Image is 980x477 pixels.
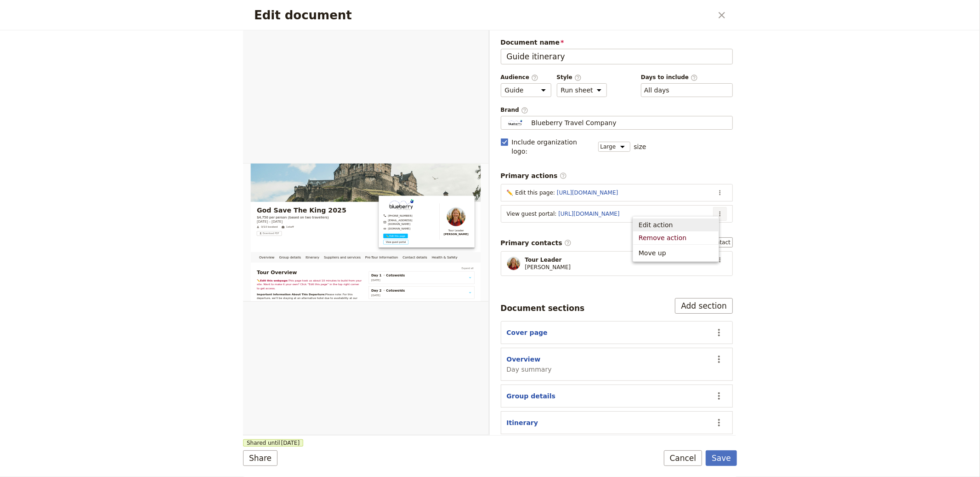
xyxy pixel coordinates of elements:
[664,450,702,466] button: Cancel
[598,142,630,152] select: size
[507,355,541,364] button: Overview
[481,156,541,166] span: Tour Leader
[336,85,433,112] img: Blueberry Travel Company logo
[557,74,607,81] span: Style
[347,121,406,130] span: [PHONE_NUMBER]
[691,74,698,80] span: ​
[243,439,303,447] span: Shared until
[501,74,551,81] span: Audience
[347,132,459,150] span: [EMAIL_ADDRESS][DOMAIN_NAME]
[488,105,534,151] img: Profile
[281,439,300,447] span: [DATE]
[377,213,447,238] a: Contact details
[307,263,332,274] span: Day 1
[307,312,329,319] span: [DATE]
[634,142,646,151] span: size
[336,132,459,150] a: info@blueberrytravel.it
[512,138,593,156] span: Include organization logo :
[307,276,329,283] span: [DATE]
[507,210,710,218] div: View guest portal :
[675,298,733,314] button: Add section
[711,325,727,340] button: Actions
[33,277,287,303] span: This page took us about 10 minutes to build from your site. Want to make it your own? Click “Edit...
[501,106,733,114] span: Brand
[336,168,395,179] a: ✏️ Edit this page
[531,74,538,80] span: ​
[287,213,377,238] a: Pre-Tour Information
[521,107,528,113] span: ​
[501,83,551,97] select: Audience​
[714,7,730,23] button: Close dialog
[254,8,712,22] h2: Edit document
[713,186,727,200] button: Actions
[639,220,673,230] span: Edit action
[525,256,571,264] span: Tour Leader
[641,74,733,81] span: Days to include
[481,165,541,174] span: [PERSON_NAME]
[307,299,549,321] button: Day 2Cotswolds[DATE]
[639,233,686,242] span: Remove action
[81,213,144,238] a: Group details
[243,450,278,466] button: Share
[336,121,459,130] a: +39 079 481 2011
[501,171,567,180] span: Primary actions
[188,213,287,238] a: Suppliers and services
[713,253,727,267] button: Actions
[33,213,81,238] a: Overview
[633,231,719,244] button: Remove action
[507,391,555,401] button: Group details
[713,207,727,221] button: Actions
[501,303,585,314] div: Document sections
[532,118,617,127] span: Blueberry Travel Company
[336,183,397,194] a: View guest portal
[644,86,669,95] button: Days to include​Clear input
[347,152,401,161] span: [DOMAIN_NAME]
[633,247,719,259] button: Move up
[564,239,572,247] span: ​
[507,257,521,270] img: Profile
[558,211,619,217] a: [URL][DOMAIN_NAME]
[711,388,727,404] button: Actions
[33,277,41,284] span: ✏️
[505,120,528,126] img: Profile
[33,123,248,134] p: $4,750 per person (based on two travellers)
[41,277,109,284] strong: Edit this webpage:
[557,190,618,196] a: [URL][DOMAIN_NAME]
[447,213,520,238] a: Health & Safety
[507,328,548,337] button: Cover page
[307,299,332,310] span: Day 2
[507,418,538,427] button: Itinerary
[336,152,459,161] a: www.blueberrytravel.it
[521,247,555,257] button: Expand all
[33,134,95,145] span: [DATE] – [DATE]
[525,264,571,271] span: [PERSON_NAME]
[633,218,719,231] button: Edit action
[343,263,388,274] span: Cotswolds
[33,162,93,173] button: ​Download PDF
[507,189,710,196] div: ✏️ Edit this page :
[501,38,733,47] span: Document name
[557,83,607,97] select: Style​
[43,148,83,157] span: 0/10 booked
[574,74,582,80] span: ​
[639,248,666,258] span: Move up
[507,365,552,374] span: Day summary
[33,310,197,317] strong: Important Information About This Departure:
[343,299,388,310] span: Cotswolds
[501,49,733,64] input: Document name
[47,164,87,172] span: Download PDF
[103,148,122,157] span: 1 staff
[501,238,572,247] span: Primary contacts
[706,450,737,466] button: Save
[307,263,549,285] button: Day 1Cotswolds[DATE]
[560,172,567,179] span: ​
[711,351,727,367] button: Actions
[711,415,727,431] button: Actions
[144,213,188,238] a: Itinerary
[33,255,130,269] strong: Tour Overview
